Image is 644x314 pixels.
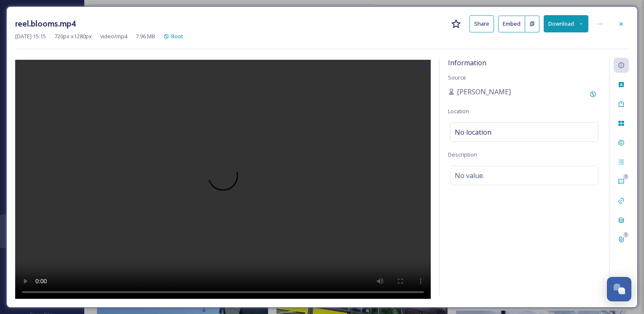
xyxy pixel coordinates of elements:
[448,107,469,115] span: Location
[455,170,484,181] span: No value.
[623,232,629,238] div: 0
[100,32,127,40] span: video/mp4
[470,15,494,32] button: Share
[457,87,511,97] span: [PERSON_NAME]
[448,151,477,158] span: Description
[54,32,92,40] span: 720 px x 1280 px
[607,277,631,301] button: Open Chat
[448,74,466,81] span: Source
[455,127,491,137] span: No location
[544,15,588,32] button: Download
[15,18,76,30] h3: reel.blooms.mp4
[171,32,183,40] span: Root
[15,32,46,40] span: [DATE] 15:15
[498,16,525,32] button: Embed
[136,32,155,40] span: 7.96 MB
[623,174,629,180] div: 0
[448,58,486,67] span: Information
